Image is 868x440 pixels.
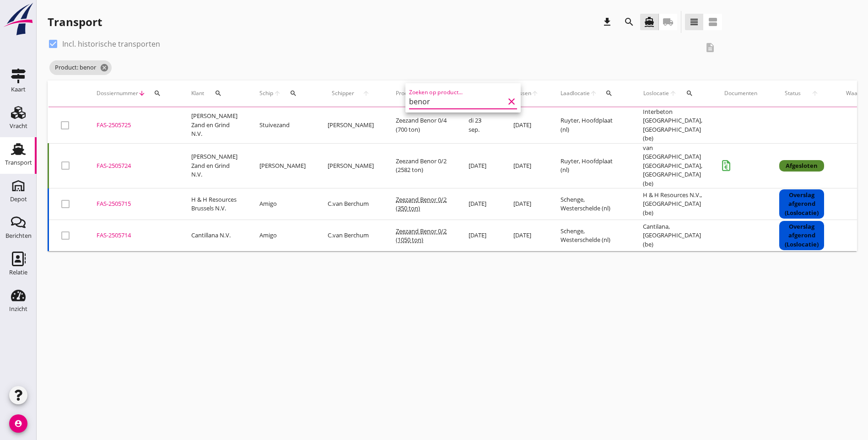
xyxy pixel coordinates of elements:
i: arrow_upward [806,90,825,97]
div: Overslag afgerond (Loslocatie) [779,221,824,251]
div: FAS-2505725 [97,121,169,130]
i: search [154,90,161,97]
i: arrow_upward [358,90,374,97]
td: [PERSON_NAME] [248,143,317,188]
span: Loslocatie [643,89,669,97]
td: [DATE] [502,188,550,220]
div: Vracht [10,123,27,129]
td: [PERSON_NAME] Zand en Grind N.V. [180,107,248,144]
span: Product: benor [49,60,112,75]
td: C.van Berchum [317,220,385,252]
i: directions_boat [644,16,655,27]
td: [PERSON_NAME] Zand en Grind N.V. [180,143,248,188]
div: Afgesloten [779,160,824,172]
div: FAS-2505715 [97,199,169,209]
td: H & H Resources Brussels N.V. [180,188,248,220]
span: Laadlocatie [561,89,590,97]
div: Depot [10,196,27,202]
div: Documenten [724,89,757,97]
td: Zeezand Benor 0/2 (2582 ton) [385,143,458,188]
td: Stuivezand [248,107,317,144]
i: search [215,90,222,97]
td: [DATE] [458,188,502,220]
i: arrow_upward [669,90,678,97]
span: Schipper [328,89,358,97]
span: Zeezand Benor 0/2 (1050 ton) [396,227,447,244]
td: Ruyter, Hoofdplaat (nl) [550,107,632,144]
td: [DATE] [458,143,502,188]
td: Schenge, Westerschelde (nl) [550,188,632,220]
td: di 23 sep. [458,107,502,144]
td: [PERSON_NAME] [317,107,385,144]
div: Berichten [5,233,32,239]
td: Zeezand Benor 0/4 (700 ton) [385,107,458,144]
td: [PERSON_NAME] [317,143,385,188]
i: search [605,90,613,97]
td: [DATE] [502,220,550,252]
i: arrow_upward [531,90,539,97]
td: Cantillana N.V. [180,220,248,252]
td: van [GEOGRAPHIC_DATA] [GEOGRAPHIC_DATA], [GEOGRAPHIC_DATA] (be) [632,143,713,188]
div: Transport [5,160,32,166]
div: FAS-2505724 [97,161,169,171]
img: logo-small.a267ee39.svg [2,2,35,36]
i: search [624,16,635,27]
td: Ruyter, Hoofdplaat (nl) [550,143,632,188]
td: Amigo [248,188,317,220]
div: Transport [48,15,102,29]
span: Product [396,89,415,97]
td: [DATE] [502,143,550,188]
td: Cantilana, [GEOGRAPHIC_DATA] (be) [632,220,713,252]
i: download [602,16,613,27]
i: search [686,90,693,97]
i: clear [506,96,517,107]
i: account_circle [9,414,27,433]
div: FAS-2505714 [97,231,169,240]
td: Amigo [248,220,317,252]
span: Schip [259,89,274,97]
td: H & H Resources N.V., [GEOGRAPHIC_DATA] (be) [632,188,713,220]
span: Status [779,89,806,97]
i: cancel [100,63,109,72]
td: Schenge, Westerschelde (nl) [550,220,632,252]
div: Inzicht [9,306,27,312]
td: [DATE] [502,107,550,144]
i: arrow_downward [138,90,146,97]
div: Kaart [11,86,26,92]
i: arrow_upward [274,90,281,97]
td: C.van Berchum [317,188,385,220]
div: Klant [191,82,237,104]
td: [DATE] [458,220,502,252]
input: Zoeken op product... [409,94,504,109]
span: Zeezand Benor 0/2 (350 ton) [396,195,447,213]
div: Overslag afgerond (Loslocatie) [779,189,824,219]
i: view_agenda [707,16,718,27]
span: Lossen [513,89,531,97]
div: Relatie [9,269,27,275]
i: arrow_upward [590,90,597,97]
i: view_headline [689,16,700,27]
td: Interbeton [GEOGRAPHIC_DATA], [GEOGRAPHIC_DATA] (be) [632,107,713,144]
span: Dossiernummer [97,89,138,97]
i: local_shipping [663,16,674,27]
i: search [290,90,297,97]
label: Incl. historische transporten [62,39,160,48]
